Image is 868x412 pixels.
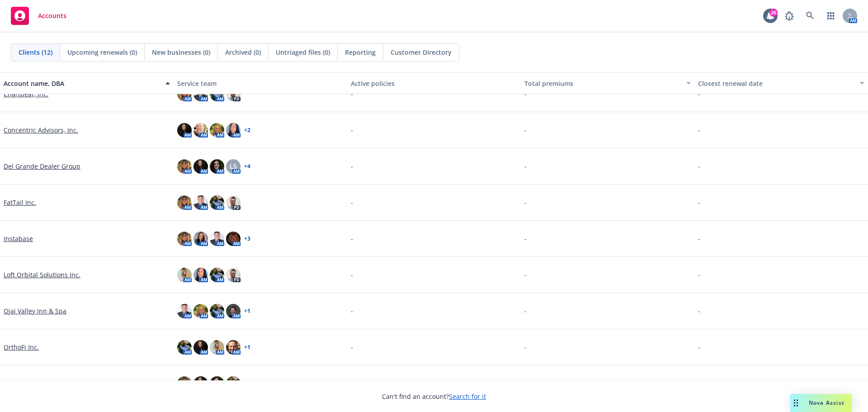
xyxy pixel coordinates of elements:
span: - [524,270,527,279]
span: - [524,125,527,135]
a: Concentric Advisors, Inc. [4,125,78,135]
span: - [351,306,353,316]
span: - [524,342,527,352]
span: - [351,161,353,171]
span: - [698,379,700,388]
a: Search [801,7,819,25]
div: Active policies [351,79,517,88]
a: Accounts [7,3,70,28]
a: + 3 [244,236,250,242]
img: photo [226,123,241,137]
a: [PERSON_NAME][GEOGRAPHIC_DATA] [4,379,118,388]
span: - [351,198,353,207]
img: photo [210,159,224,174]
span: - [524,198,527,207]
img: photo [210,268,224,282]
img: photo [193,123,208,137]
img: photo [226,232,241,246]
a: Switch app [822,7,840,25]
span: - [698,270,700,279]
span: Archived (0) [225,47,261,57]
span: - [524,161,527,171]
span: - [698,234,700,243]
img: photo [177,304,192,318]
span: - [524,306,527,316]
img: photo [177,195,192,210]
a: + 1 [244,308,250,314]
button: Service team [174,72,347,94]
span: - [698,198,700,207]
span: Untriaged files (0) [276,47,330,57]
a: + 1 [244,345,250,350]
a: Report a Bug [780,7,798,25]
span: - [351,234,353,243]
span: - [524,379,527,388]
div: Closest renewal date [698,79,854,88]
span: Nova Assist [809,399,844,407]
img: photo [193,195,208,210]
span: - [698,306,700,316]
a: FatTail Inc. [4,198,36,207]
img: photo [210,123,224,137]
button: Total premiums [521,72,694,94]
a: OrthoFi Inc. [4,342,39,352]
img: photo [210,340,224,355]
img: photo [177,340,192,355]
span: Upcoming renewals (0) [67,47,137,57]
button: Active policies [347,72,521,94]
span: - [698,342,700,352]
img: photo [193,376,208,391]
span: - [351,342,353,352]
span: - [351,379,353,388]
img: photo [210,195,224,210]
img: photo [177,376,192,391]
button: Nova Assist [790,394,852,412]
a: + 4 [244,164,250,169]
img: photo [177,268,192,282]
a: Del Grande Dealer Group [4,161,80,171]
span: Accounts [38,12,66,19]
div: 26 [769,9,778,17]
span: - [524,234,527,243]
a: Ojai Valley Inn & Spa [4,306,66,316]
span: LS [230,161,237,171]
div: Total premiums [524,79,681,88]
img: photo [177,159,192,174]
img: photo [226,376,241,391]
img: photo [210,376,224,391]
img: photo [210,232,224,246]
img: photo [177,232,192,246]
img: photo [226,268,241,282]
span: - [698,161,700,171]
span: - [351,270,353,279]
div: Account name, DBA [4,79,160,88]
a: Loft Orbital Solutions Inc. [4,270,80,279]
img: photo [226,304,241,318]
img: photo [177,123,192,137]
span: New businesses (0) [152,47,210,57]
span: - [351,125,353,135]
img: photo [193,159,208,174]
span: Clients (12) [19,47,52,57]
div: Drag to move [790,394,802,412]
span: Customer Directory [391,47,452,57]
a: + 2 [244,128,250,133]
span: - [698,125,700,135]
img: photo [193,232,208,246]
img: photo [193,340,208,355]
img: photo [210,304,224,318]
a: Instabase [4,234,33,243]
img: photo [193,304,208,318]
img: photo [226,195,241,210]
div: Service team [177,79,344,88]
span: Can't find an account? [382,392,486,401]
img: photo [193,268,208,282]
img: photo [226,340,241,355]
span: Reporting [345,47,376,57]
button: Closest renewal date [694,72,868,94]
a: Search for it [449,392,486,401]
